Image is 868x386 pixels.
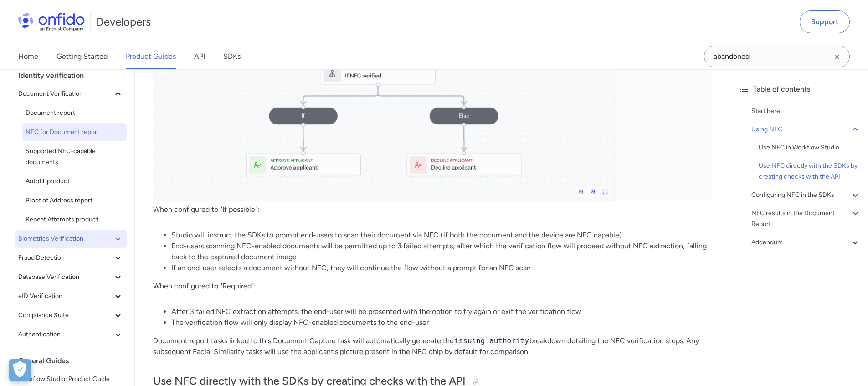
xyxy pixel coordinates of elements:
[9,359,31,381] button: Open Preferences
[22,211,127,229] a: Repeat Attempts product
[751,124,861,135] a: Using NFC
[96,15,151,29] h1: Developers
[15,287,127,305] button: eID Verification
[126,44,176,69] a: Product Guides
[9,359,31,381] div: Cookie Preferences
[751,106,861,117] a: Start here
[18,88,113,99] span: Document Verification
[704,46,850,67] input: Onfido search input field
[18,44,38,69] a: Home
[153,335,713,357] p: Document report tasks linked to this Document Capture task will automatically generate the breakd...
[223,44,241,69] a: SDKs
[171,230,713,241] li: Studio will instruct the SDKs to prompt end-users to scan their document via NFC (if both the doc...
[18,13,85,31] img: Onfido Logo
[759,160,861,182] a: Use NFC directly with the SDKs by creating checks with the API
[751,237,861,248] a: Addendum
[171,317,713,328] li: The verification flow will only display NFC-enabled documents to the end-user
[26,214,123,225] span: Repeat Attempts product
[18,374,123,385] span: Workflow Studio: Product Guide
[15,306,127,324] button: Compliance Suite
[56,44,108,69] a: Getting Started
[832,51,842,62] svg: Clear search field button
[454,336,529,345] code: issuing_authority
[18,310,113,321] span: Compliance Suite
[18,352,131,370] div: General Guides
[759,142,861,153] a: Use NFC in Workflow Studio
[153,204,713,215] p: When configured to "If possible":
[18,252,113,263] span: Fraud Detection
[22,142,127,171] a: Supported NFC-capable documents
[22,191,127,210] a: Proof of Address report
[22,172,127,190] a: Autofill product
[18,67,131,85] div: Identity verification
[194,44,205,69] a: API
[18,291,113,302] span: eID Verification
[751,190,861,201] a: Configuring NFC in the SDKs
[153,281,713,292] p: When configured to "Required":
[26,108,123,118] span: Document report
[15,249,127,267] button: Fraud Detection
[15,230,127,248] button: Biometrics Verification
[739,84,861,95] div: Table of contents
[26,176,123,187] span: Autofill product
[18,329,113,340] span: Authentication
[15,85,127,103] button: Document Verification
[15,268,127,286] button: Database Verification
[171,241,713,262] li: End-users scanning NFC-enabled documents will be permitted up to 3 failed attempts, after which t...
[751,208,861,230] a: NFC results in the Document Report
[18,272,113,283] span: Database Verification
[18,233,113,244] span: Biometrics Verification
[171,262,713,273] li: If an end-user selects a document without NFC, they will continue the flow without a prompt for a...
[22,123,127,141] a: NFC for Document report
[26,146,123,168] span: Supported NFC-capable documents
[26,195,123,206] span: Proof of Address report
[15,325,127,344] button: Authentication
[26,127,123,138] span: NFC for Document report
[22,104,127,122] a: Document report
[171,306,713,317] li: After 3 failed NFC extraction attempts, the end-user will be presented with the option to try aga...
[800,10,850,33] a: Support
